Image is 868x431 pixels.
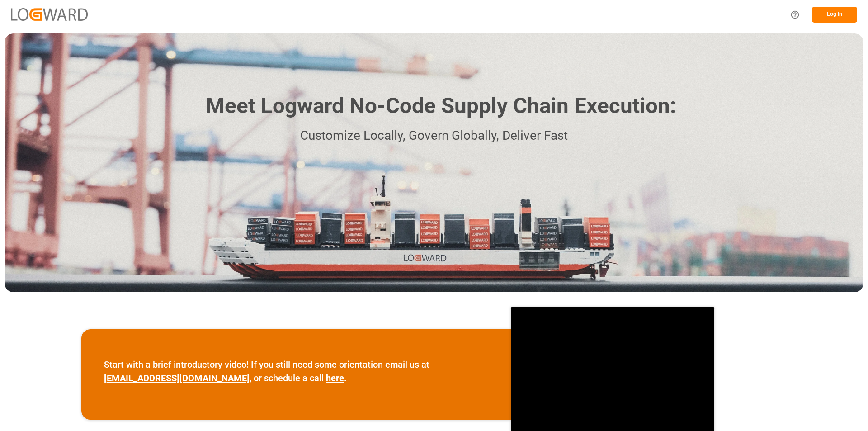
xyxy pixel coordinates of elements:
[104,373,250,384] a: [EMAIL_ADDRESS][DOMAIN_NAME]
[785,5,805,25] button: Help Center
[812,7,857,23] button: Log In
[11,8,88,20] img: Logward_new_orange.png
[206,90,676,122] h1: Meet Logward No-Code Supply Chain Execution:
[326,373,344,384] a: here
[192,126,676,146] p: Customize Locally, Govern Globally, Deliver Fast
[104,358,488,385] p: Start with a brief introductory video! If you still need some orientation email us at , or schedu...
